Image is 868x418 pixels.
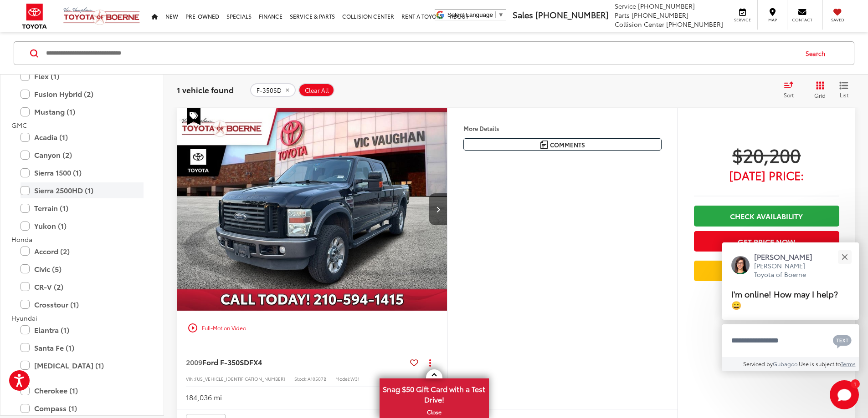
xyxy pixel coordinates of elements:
span: dropdown dots [429,359,431,366]
span: Ford F-350SD [202,357,249,367]
span: FX4 [249,357,262,367]
span: Grid [814,91,826,99]
a: Select Language​ [447,11,504,18]
label: Cherokee (1) [21,383,144,398]
label: Fusion Hybrid (2) [21,86,144,102]
span: Clear All [305,87,329,94]
button: Select sort value [779,81,804,99]
label: Canyon (2) [21,147,144,163]
span: Contact [792,17,812,23]
span: Parts [615,10,630,20]
label: [MEDICAL_DATA] (1) [21,358,144,373]
label: Santa Fe (1) [21,340,144,356]
span: Sort [784,91,794,99]
p: [PERSON_NAME] [754,252,822,262]
button: Search [797,42,838,65]
label: Yukon (1) [21,218,144,234]
span: Sales [513,9,533,20]
a: Terms [841,360,856,368]
button: Clear All [298,83,334,97]
span: VIN: [186,375,195,382]
button: Get Price Now [694,231,839,252]
label: Sierra 1500 (1) [21,165,144,181]
button: List View [832,81,855,99]
a: 2009Ford F-350SDFX4 [186,357,406,367]
span: W31 [350,375,360,382]
span: Service [615,1,636,10]
label: CR-V (2) [21,279,144,295]
span: Saved [827,17,847,23]
span: Special [187,108,200,125]
div: 2009 Ford F-350SD FX4 0 [176,108,448,311]
span: 2009 [186,357,202,367]
img: Vic Vaughan Toyota of Boerne [63,7,140,25]
span: [DATE] Price: [694,171,839,180]
a: 2009 Ford F-350SD FX42009 Ford F-350SD FX42009 Ford F-350SD FX42009 Ford F-350SD FX4 [176,108,448,311]
button: Close [835,247,854,267]
span: [PHONE_NUMBER] [638,1,695,10]
button: Toggle Chat Window [830,380,859,409]
button: Comments [463,138,662,151]
button: remove F-350SD [250,83,296,97]
span: Hyundai [11,313,37,322]
span: 1 [854,382,856,386]
div: Close[PERSON_NAME][PERSON_NAME] Toyota of BoerneI'm online! How may I help? 😀Type your messageCha... [722,242,859,371]
div: 184,036 mi [186,392,222,403]
input: Search by Make, Model, or Keyword [45,42,797,64]
span: [PHONE_NUMBER] [666,20,723,29]
label: Mustang (1) [21,104,144,120]
label: Elantra (1) [21,322,144,338]
span: [US_VEHICLE_IDENTIFICATION_NUMBER] [195,375,285,382]
span: Comments [550,141,585,149]
span: Serviced by [743,360,773,368]
label: Compass (1) [21,400,144,416]
span: [PHONE_NUMBER] [632,10,688,20]
label: Accord (2) [21,243,144,259]
a: Check Availability [694,206,839,226]
button: Chat with SMS [830,330,854,351]
span: GMC [11,121,27,130]
span: Map [762,17,782,23]
span: Collision Center [615,20,664,29]
label: Acadia (1) [21,129,144,145]
span: Service [732,17,753,23]
svg: Text [833,334,852,348]
button: Grid View [804,81,832,99]
span: F-350SD [257,87,282,94]
span: Model: [335,375,350,382]
h4: More Details [463,125,662,131]
span: Snag $50 Gift Card with a Test Drive! [380,379,488,407]
span: A10507B [308,375,326,382]
label: Flex (1) [21,68,144,84]
svg: Start Chat [830,380,859,409]
img: Comments [540,141,548,148]
span: I'm online! How may I help? 😀 [731,287,838,311]
span: 1 vehicle found [177,84,234,95]
span: $20,200 [694,143,839,166]
a: Gubagoo. [773,360,799,368]
label: Crosstour (1) [21,297,144,312]
span: Select Language [447,11,493,18]
span: [PHONE_NUMBER] [535,9,608,20]
label: Sierra 2500HD (1) [21,182,144,198]
label: Civic (5) [21,261,144,277]
label: Terrain (1) [21,200,144,216]
a: Value Your Trade [694,261,839,281]
textarea: Type your message [722,324,859,357]
p: [PERSON_NAME] Toyota of Boerne [754,262,822,279]
span: Stock: [294,375,308,382]
span: Honda [11,235,32,244]
span: Use is subject to [799,360,841,368]
button: Actions [422,354,438,370]
img: 2009 Ford F-350SD FX4 [176,108,448,311]
button: Next image [429,193,447,225]
span: ▼ [498,11,504,18]
span: List [839,91,848,99]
